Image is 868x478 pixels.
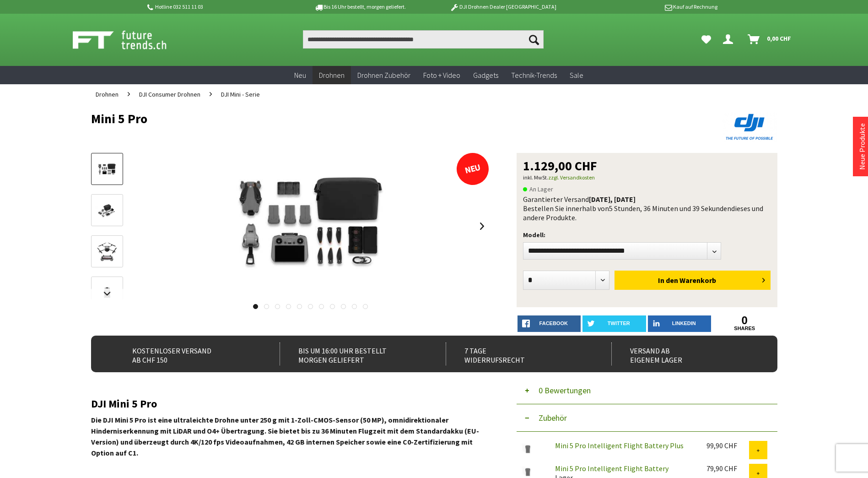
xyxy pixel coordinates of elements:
[611,342,757,365] div: Versand ab eigenem Lager
[357,71,410,80] span: Drohnen Zubehör
[505,66,563,85] a: Technik-Trends
[608,320,630,326] span: twitter
[517,404,777,432] button: Zubehör
[517,441,539,456] img: Mini 5 Pro Intelligent Flight Battery Plus
[648,315,712,332] a: LinkedIn
[555,441,684,450] a: Mini 5 Pro Intelligent Flight Battery Plus
[672,320,696,326] span: LinkedIn
[280,342,426,365] div: Bis um 16:00 Uhr bestellt Morgen geliefert
[135,84,205,104] a: DJI Consumer Drohnen
[467,66,505,85] a: Gadgets
[523,195,771,222] div: Garantierter Versand Bestellen Sie innerhalb von dieses und andere Produkte.
[575,1,717,12] p: Kauf auf Rechnung
[313,66,351,85] a: Drohnen
[473,71,498,80] span: Gadgets
[609,204,731,213] span: 5 Stunden, 36 Minuten und 39 Sekunden
[216,84,264,104] a: DJI Mini - Serie
[294,71,306,80] span: Neu
[524,30,544,49] button: Suchen
[114,342,260,365] div: Kostenloser Versand ab CHF 150
[615,271,771,290] button: In den Warenkorb
[94,161,120,179] img: Vorschau: Mini 5 Pro
[96,90,119,98] span: Drohnen
[523,184,553,195] span: An Lager
[518,315,581,332] a: facebook
[139,90,200,98] span: DJI Consumer Drohnen
[221,90,260,98] span: DJI Mini - Serie
[555,464,669,473] a: Mini 5 Pro Intelligent Flight Battery
[713,326,776,331] a: shares
[539,320,568,326] span: facebook
[523,159,597,172] span: 1.129,00 CHF
[446,342,592,365] div: 7 Tage Widerrufsrecht
[91,84,123,104] a: Drohnen
[713,315,776,326] a: 0
[423,71,460,80] span: Foto + Video
[570,71,583,80] span: Sale
[523,172,771,183] p: inkl. MwSt.
[744,30,796,49] a: Warenkorb
[582,315,646,332] a: twitter
[706,464,749,473] div: 79,90 CHF
[548,174,595,181] a: zzgl. Versandkosten
[431,1,574,12] p: DJI Drohnen Dealer [GEOGRAPHIC_DATA]
[517,377,777,404] button: 0 Bewertungen
[288,66,313,85] a: Neu
[319,71,345,80] span: Drohnen
[589,195,636,204] b: [DATE], [DATE]
[523,229,771,240] p: Modell:
[706,441,749,450] div: 99,90 CHF
[201,153,421,299] img: Mini 5 Pro
[91,415,479,457] strong: Die DJI Mini 5 Pro ist eine ultraleichte Drohne unter 250 g mit 1-Zoll-CMOS-Sensor (50 MP), omnid...
[417,66,467,85] a: Foto + Video
[679,276,716,285] span: Warenkorb
[857,123,867,170] a: Neue Produkte
[289,1,431,12] p: Bis 16 Uhr bestellt, morgen geliefert.
[563,66,590,85] a: Sale
[303,30,544,49] input: Produkt, Marke, Kategorie, EAN, Artikelnummer…
[146,1,289,12] p: Hotline 032 511 11 03
[511,71,557,80] span: Technik-Trends
[722,112,777,142] img: DJI
[767,31,791,46] span: 0,00 CHF
[91,112,640,125] h1: Mini 5 Pro
[658,276,678,285] span: In den
[719,30,740,49] a: Dein Konto
[697,30,716,49] a: Meine Favoriten
[91,398,489,410] h2: DJI Mini 5 Pro
[351,66,417,85] a: Drohnen Zubehör
[73,28,187,51] img: Shop Futuretrends - zur Startseite wechseln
